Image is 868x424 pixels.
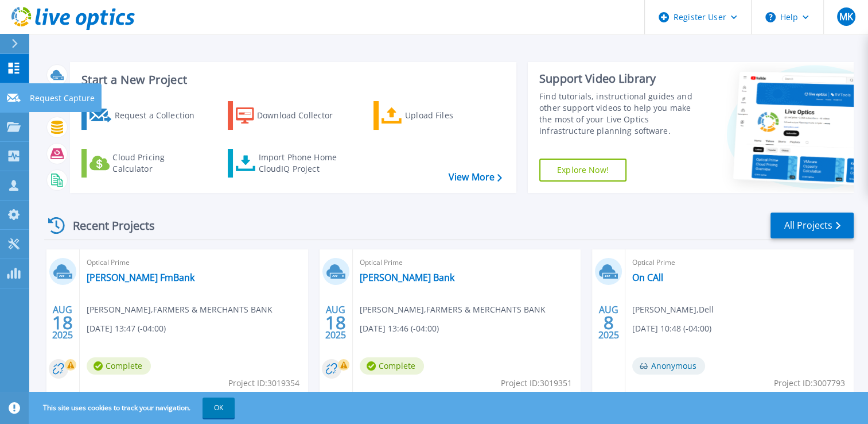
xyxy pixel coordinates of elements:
[373,101,501,130] a: Upload Files
[81,149,209,178] a: Cloud Pricing Calculator
[604,318,614,327] span: 8
[360,272,454,283] a: [PERSON_NAME] Bank
[81,74,501,86] h3: Start a New Project
[114,104,206,127] div: Request a Collection
[257,104,349,127] div: Download Collector
[87,256,301,269] span: Optical Prime
[839,12,853,21] span: MK
[632,322,711,335] span: [DATE] 10:48 (-04:00)
[203,398,235,418] button: OK
[52,302,73,344] div: AUG 2025
[258,152,348,175] div: Import Phone Home CloudIQ Project
[325,302,347,344] div: AUG 2025
[632,272,663,283] a: On CAll
[449,172,502,183] a: View More
[81,101,209,130] a: Request a Collection
[325,318,346,327] span: 18
[112,152,204,175] div: Cloud Pricing Calculator
[770,213,854,238] a: All Projects
[360,303,546,316] span: [PERSON_NAME] , FARMERS & MERCHANTS BANK
[360,322,439,335] span: [DATE] 13:46 (-04:00)
[539,159,626,182] a: Explore Now!
[87,357,151,375] span: Complete
[44,211,170,240] div: Recent Projects
[539,71,703,86] div: Support Video Library
[632,256,847,269] span: Optical Prime
[632,303,714,316] span: [PERSON_NAME] , Dell
[52,318,73,327] span: 18
[32,398,235,418] span: This site uses cookies to track your navigation.
[774,377,845,390] span: Project ID: 3007793
[360,357,424,375] span: Complete
[30,83,95,113] p: Request Capture
[87,303,273,316] span: [PERSON_NAME] , FARMERS & MERCHANTS BANK
[539,91,703,137] div: Find tutorials, instructional guides and other support videos to help you make the most of your L...
[228,101,356,130] a: Download Collector
[632,357,705,375] span: Anonymous
[405,104,497,127] div: Upload Files
[228,377,299,390] span: Project ID: 3019354
[87,272,194,283] a: [PERSON_NAME] FmBank
[598,302,620,344] div: AUG 2025
[360,256,574,269] span: Optical Prime
[87,322,166,335] span: [DATE] 13:47 (-04:00)
[501,377,572,390] span: Project ID: 3019351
